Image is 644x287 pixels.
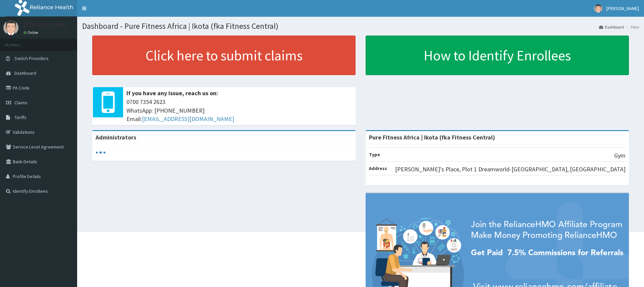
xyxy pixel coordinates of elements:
[23,22,67,28] p: [PERSON_NAME]
[599,24,624,30] a: Dashboard
[14,114,26,120] span: Tariffs
[82,22,639,31] h1: Dashboard - Pure Fitness Africa | Ikota (fka Fitness Central)
[594,4,602,13] img: User Image
[14,100,28,106] span: Claims
[606,5,639,11] span: [PERSON_NAME]
[126,89,218,97] b: If you have any issue, reach us on:
[14,70,36,76] span: Dashboard
[3,20,18,35] img: User Image
[96,133,136,141] b: Administrators
[395,165,626,174] p: [PERSON_NAME]'s Place, Plot 1 Dreamworld-[GEOGRAPHIC_DATA], [GEOGRAPHIC_DATA]
[126,98,352,123] span: 0700 7354 2623 WhatsApp: [PHONE_NUMBER] Email:
[96,148,106,158] svg: audio-loading
[369,133,495,141] strong: Pure Fitness Africa | Ikota (fka Fitness Central)
[625,24,639,30] li: Here
[366,36,629,75] a: How to Identify Enrollees
[614,151,626,160] p: Gym
[369,165,387,171] b: Address
[92,36,356,75] a: Click here to submit claims
[369,152,380,158] b: Type
[142,115,234,123] a: [EMAIL_ADDRESS][DOMAIN_NAME]
[23,30,40,35] a: Online
[14,55,49,61] span: Switch Providers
